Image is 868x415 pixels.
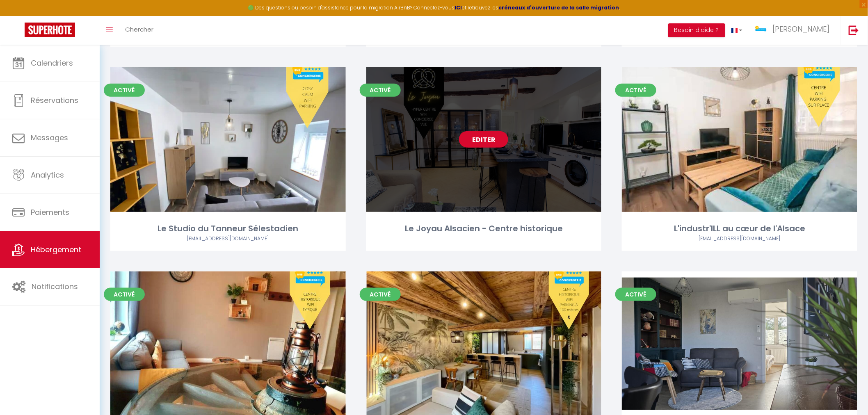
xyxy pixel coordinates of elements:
a: ... [PERSON_NAME] [749,16,840,45]
div: Airbnb [110,235,346,243]
button: Ouvrir le widget de chat LiveChat [7,3,31,28]
span: Activé [104,288,145,301]
div: Airbnb [622,235,857,243]
img: logout [849,25,859,35]
img: Super Booking [25,23,75,37]
span: Hébergement [31,244,81,255]
span: Réservations [31,95,78,105]
span: Activé [615,288,656,301]
div: Le Studio du Tanneur Sélestadien [110,222,346,235]
span: Notifications [32,281,78,292]
a: créneaux d'ouverture de la salle migration [499,4,619,11]
span: Analytics [31,170,64,180]
a: ICI [455,4,462,11]
button: Besoin d'aide ? [668,23,725,37]
span: Calendriers [31,58,73,68]
span: Activé [104,84,145,97]
img: ... [755,23,767,35]
a: Editer [459,131,508,148]
span: Activé [360,288,401,301]
div: L'industr'ILL au cœur de l'Alsace [622,222,857,235]
div: Le Joyau Alsacien - Centre historique [366,222,602,235]
span: Activé [615,84,656,97]
span: Chercher [125,25,153,34]
span: Activé [360,84,401,97]
span: Paiements [31,207,69,217]
span: Messages [31,132,68,143]
span: [PERSON_NAME] [772,24,830,34]
a: Chercher [119,16,160,45]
